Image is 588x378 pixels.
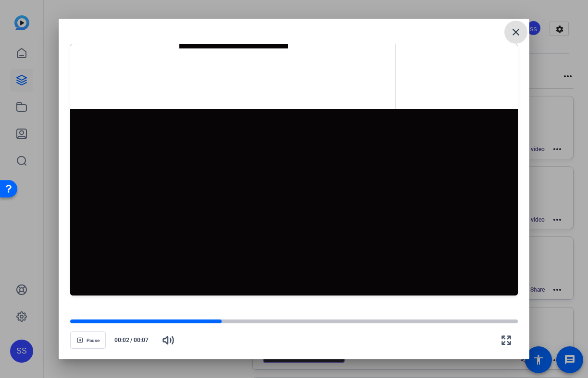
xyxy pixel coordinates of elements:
button: Pause [70,331,106,349]
mat-icon: close [510,26,522,38]
div: / [110,336,153,344]
button: Fullscreen [495,329,518,352]
span: Pause [87,338,100,343]
span: 00:02 [110,336,129,344]
span: 00:07 [134,336,153,344]
button: Mute [157,329,180,352]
